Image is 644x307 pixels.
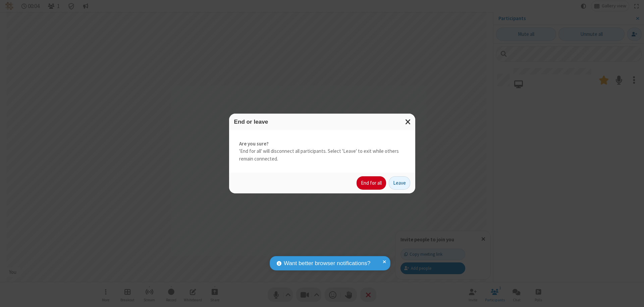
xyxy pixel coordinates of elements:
button: Leave [389,176,410,190]
span: Want better browser notifications? [284,259,370,268]
button: End for all [357,176,386,190]
button: Close modal [401,114,415,130]
h3: End or leave [234,119,410,125]
strong: Are you sure? [239,140,405,148]
div: 'End for all' will disconnect all participants. Select 'Leave' to exit while others remain connec... [229,130,415,173]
